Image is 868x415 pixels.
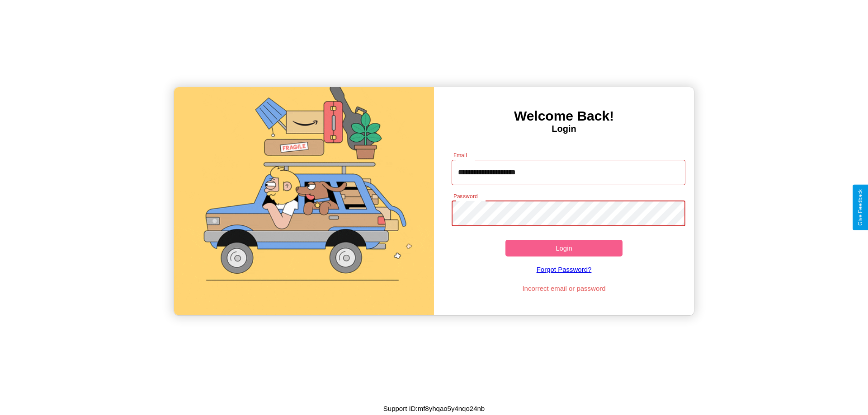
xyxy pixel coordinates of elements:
div: Give Feedback [857,189,863,226]
img: gif [174,87,434,315]
button: Login [505,240,623,256]
p: Support ID: mf8yhqao5y4nqo24nb [383,402,485,415]
h3: Welcome Back! [434,108,694,124]
a: Forgot Password? [447,256,681,282]
h4: Login [434,124,694,134]
label: Email [453,151,467,159]
p: Incorrect email or password [447,282,681,294]
label: Password [453,192,477,200]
